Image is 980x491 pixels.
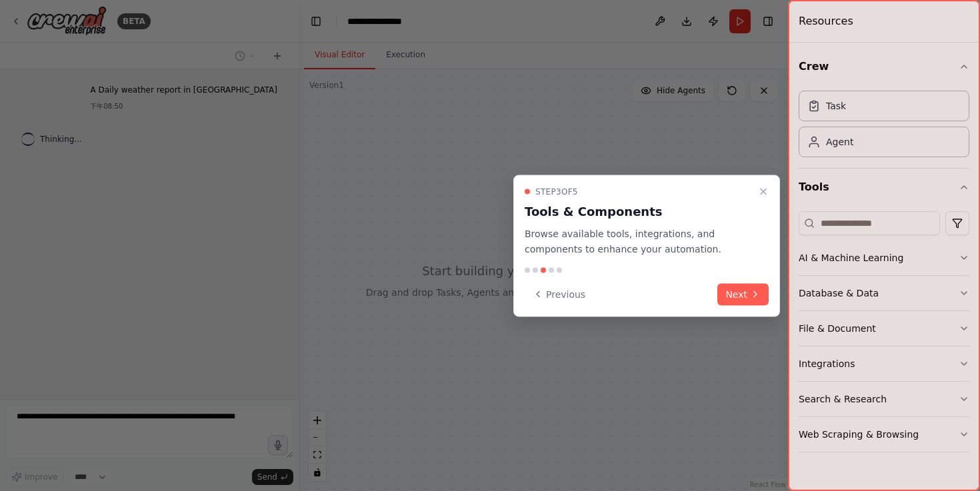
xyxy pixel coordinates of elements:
[535,187,578,197] span: Step 3 of 5
[755,184,771,200] button: Close walkthrough
[525,227,753,257] p: Browse available tools, integrations, and components to enhance your automation.
[307,12,325,31] button: Hide left sidebar
[525,203,753,221] h3: Tools & Components
[525,283,593,305] button: Previous
[717,283,769,305] button: Next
